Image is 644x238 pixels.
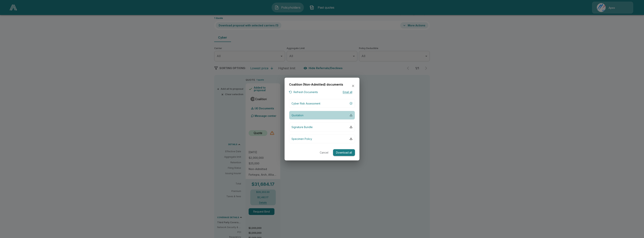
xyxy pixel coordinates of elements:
[289,134,355,143] button: Specimen Policy
[289,99,355,108] button: Cyber Risk Assessment
[289,122,355,131] button: Signature Bundle
[291,137,312,141] p: Specimen Policy
[318,149,330,156] button: Cancel
[291,113,303,117] p: Quotation
[333,149,355,156] button: Download all
[291,101,320,105] p: Cyber Risk Assessment
[289,82,343,87] h6: Coalition (Non-Admitted) documents
[340,90,355,95] button: Email all
[289,111,355,119] button: Quotation
[291,125,313,129] p: Signature Bundle
[289,90,318,95] button: Refresh Documents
